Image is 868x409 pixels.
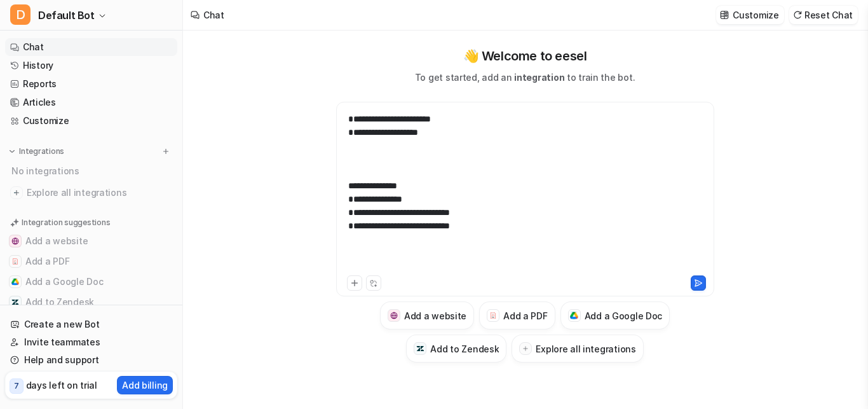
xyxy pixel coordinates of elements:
h3: Add a Google Doc [585,309,663,322]
button: Add a PDFAdd a PDF [5,251,177,272]
a: Help and support [5,351,177,369]
img: Add a PDF [489,312,498,319]
img: Add to Zendesk [11,298,19,306]
span: Explore all integrations [27,183,172,203]
p: Integrations [19,146,64,156]
button: Add a Google DocAdd a Google Doc [560,302,670,329]
button: Add to ZendeskAdd to Zendesk [5,292,177,312]
span: integration [514,72,564,83]
span: D [10,4,31,25]
button: Add a websiteAdd a website [380,302,474,329]
img: Add a Google Doc [570,312,578,319]
img: explore all integrations [10,186,23,199]
p: 👋 Welcome to eesel [463,46,587,66]
p: 7 [14,380,19,392]
img: Add a PDF [11,258,19,265]
a: Invite teammates [5,333,177,351]
img: Add a website [11,237,19,245]
div: Chat [203,8,224,22]
a: Create a new Bot [5,315,177,333]
h3: Add to Zendesk [430,342,499,356]
a: Articles [5,94,177,111]
span: Default Bot [38,6,95,24]
p: days left on trial [26,378,97,392]
img: Add a Google Doc [11,278,19,286]
button: Reset Chat [789,6,858,24]
h3: Explore all integrations [536,342,635,356]
p: Integration suggestions [22,217,110,228]
a: History [5,57,177,74]
p: To get started, add an to train the bot. [415,71,635,84]
img: Add a website [390,312,398,320]
img: Add to Zendesk [416,345,424,353]
a: Reports [5,75,177,93]
button: Add billing [117,376,173,394]
img: menu_add.svg [161,147,170,156]
img: reset [793,10,802,20]
button: Explore all integrations [512,335,643,363]
img: expand menu [8,147,17,156]
a: Customize [5,112,177,130]
button: Add a websiteAdd a website [5,231,177,251]
h3: Add a website [404,309,466,322]
button: Customize [716,6,783,24]
button: Add a PDFAdd a PDF [479,302,555,329]
img: customize [720,10,729,20]
h3: Add a PDF [503,309,547,322]
button: Add to ZendeskAdd to Zendesk [406,335,506,363]
p: Customize [733,8,778,22]
p: Add billing [122,378,168,392]
button: Integrations [5,145,68,158]
a: Explore all integrations [5,184,177,202]
div: No integrations [8,160,177,181]
button: Add a Google DocAdd a Google Doc [5,272,177,292]
a: Chat [5,38,177,56]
